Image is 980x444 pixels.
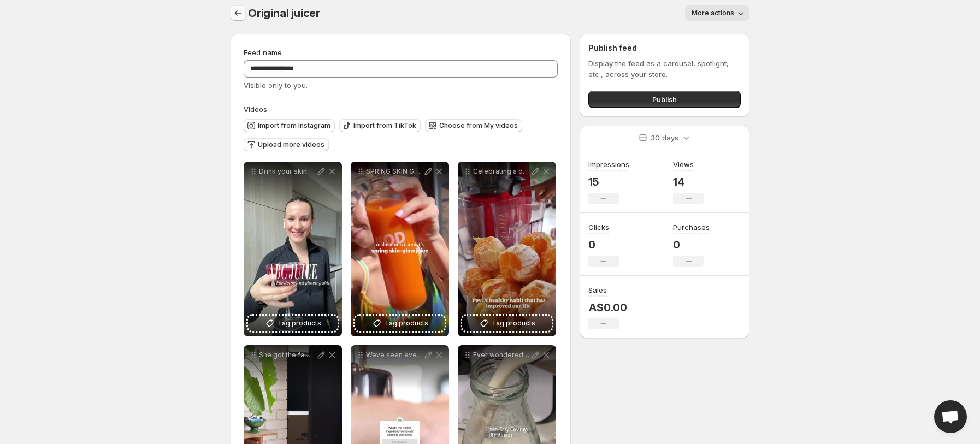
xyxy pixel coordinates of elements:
[588,58,741,80] p: Display the feed as a carousel, spotlight, etc., across your store.
[355,316,445,331] button: Tag products
[439,121,518,130] span: Choose from My videos
[934,400,967,433] div: Open chat
[473,351,530,359] p: Ever wondered how to make your own almond milk at home Its easier and tastier than you think Soak...
[492,318,535,329] span: Tag products
[588,301,627,314] p: A$0.00
[366,351,423,359] p: Weve seen everything even jalapeos Drop yours in the comments and lets have fun
[588,175,629,188] p: 15
[588,222,609,233] h3: Clicks
[258,140,324,149] span: Upload more videos
[231,5,246,21] button: Settings
[462,316,552,331] button: Tag products
[588,238,619,251] p: 0
[244,81,308,90] span: Visible only to you.
[244,138,329,151] button: Upload more videos
[588,285,607,295] h3: Sales
[651,132,678,143] p: 30 days
[673,238,710,251] p: 0
[259,351,316,359] p: She got the famous modappliances juicer Dont worry I got you something too A discount code ELIZAF...
[353,121,416,130] span: Import from TikTok
[673,175,704,188] p: 14
[458,162,556,336] div: Celebrating a decade of falling deeper and deeper in love with [PERSON_NAME] and being on this jo...
[473,167,530,176] p: Celebrating a decade of falling deeper and deeper in love with [PERSON_NAME] and being on this jo...
[385,318,428,329] span: Tag products
[685,5,749,21] button: More actions
[652,94,677,105] span: Publish
[351,162,449,336] div: SPRING SKIN GLOW JUICE Ad modapplicanes Packed with vitamin C antioxidants and anti-inflammatory ...
[673,222,710,233] h3: Purchases
[244,119,335,132] button: Import from Instagram
[248,316,338,331] button: Tag products
[244,48,282,57] span: Feed name
[425,119,522,132] button: Choose from My videos
[244,105,267,114] span: Videos
[259,167,316,176] p: Drink your skincare Apples great for hydration Beets help with detox and circulation Carrots are ...
[244,162,342,336] div: Drink your skincare Apples great for hydration Beets help with detox and circulation Carrots are ...
[248,7,320,20] span: Original juicer
[588,159,629,170] h3: Impressions
[366,167,423,176] p: SPRING SKIN GLOW JUICE Ad modapplicanes Packed with vitamin C antioxidants and anti-inflammatory ...
[588,43,741,54] h2: Publish feed
[692,9,734,17] span: More actions
[588,91,741,108] button: Publish
[673,159,694,170] h3: Views
[258,121,330,130] span: Import from Instagram
[339,119,421,132] button: Import from TikTok
[278,318,321,329] span: Tag products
